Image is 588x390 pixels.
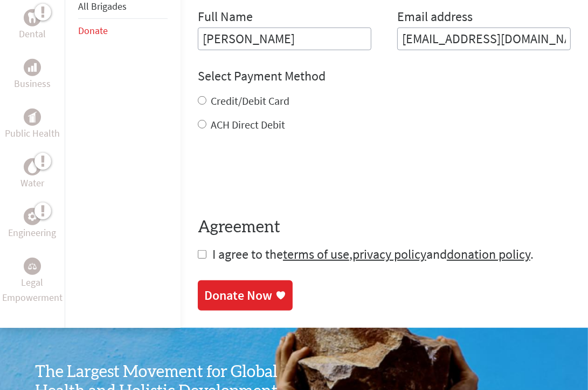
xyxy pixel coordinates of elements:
[447,246,530,263] a: donation policy
[2,258,63,305] a: Legal EmpowermentLegal Empowerment
[20,158,44,191] a: WaterWater
[211,118,285,131] label: ACH Direct Debit
[5,109,60,141] a: Public HealthPublic Health
[14,59,51,91] a: BusinessBusiness
[19,9,46,42] a: DentalDental
[283,246,349,263] a: terms of use
[28,161,37,173] img: Water
[397,28,571,50] input: Your Email
[28,63,37,72] img: Business
[5,126,60,141] p: Public Health
[24,208,41,225] div: Engineering
[198,280,293,311] a: Donate Now
[352,246,426,263] a: privacy policy
[212,246,534,263] span: I agree to the , and .
[78,19,168,43] li: Donate
[24,258,41,275] div: Legal Empowerment
[24,109,41,126] div: Public Health
[24,158,41,176] div: Water
[204,287,272,304] div: Donate Now
[2,275,63,305] p: Legal Empowerment
[28,13,37,23] img: Dental
[28,212,37,221] img: Engineering
[78,24,108,37] a: Donate
[198,8,253,28] label: Full Name
[198,28,371,50] input: Enter Full Name
[28,112,37,123] img: Public Health
[24,9,41,26] div: Dental
[198,218,571,237] h4: Agreement
[20,176,44,191] p: Water
[19,26,46,42] p: Dental
[14,76,51,91] p: Business
[198,68,571,85] h4: Select Payment Method
[397,8,473,28] label: Email address
[198,154,362,196] iframe: reCAPTCHA
[24,59,41,76] div: Business
[9,225,57,240] p: Engineering
[9,208,57,240] a: EngineeringEngineering
[28,263,37,270] img: Legal Empowerment
[211,94,289,107] label: Credit/Debit Card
